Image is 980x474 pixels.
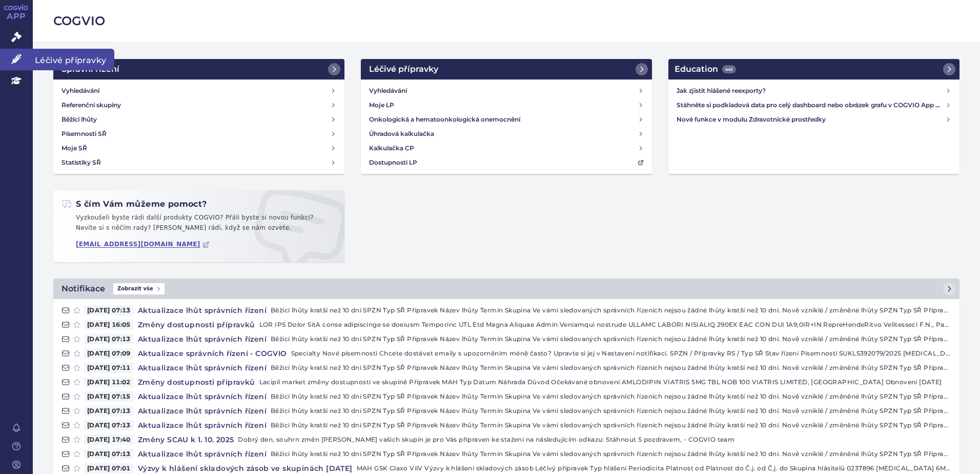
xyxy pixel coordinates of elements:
a: Vyhledávání [365,84,648,98]
h4: Onkologická a hematoonkologická onemocnění [369,114,520,125]
span: [DATE] 07:13 [84,420,134,430]
h4: Moje LP [369,100,394,110]
h4: Stáhněte si podkladová data pro celý dashboard nebo obrázek grafu v COGVIO App modulu Analytics [677,100,945,110]
p: LOR IPS Dolor SitA conse adipiscinge se doeiusm Temporinc UTL Etd Magna Aliquae Admin Veniamqui n... [259,320,951,330]
h4: Výzvy k hlášení skladových zásob ve skupinách [DATE] [134,463,357,473]
h4: Moje SŘ [62,143,87,153]
h2: Léčivé přípravky [369,63,438,75]
span: [DATE] 16:05 [84,320,134,330]
a: Referenční skupiny [57,98,340,112]
a: Léčivé přípravky [361,59,652,80]
span: Zobrazit vše [113,283,165,294]
h4: Aktualizace lhůt správních řízení [134,334,271,344]
p: Lacipil market změny dostupností ve skupině Přípravek MAH Typ Datum Náhrada Důvod Očekávané obnov... [259,377,951,387]
p: Běžící lhůty kratší než 10 dní SPZN Typ SŘ Přípravek Název lhůty Termín Skupina Ve vámi sledovaný... [271,420,951,430]
span: [DATE] 11:02 [84,377,134,387]
span: [DATE] 07:13 [84,449,134,459]
a: Onkologická a hematoonkologická onemocnění [365,112,648,127]
h4: Aktualizace lhůt správních řízení [134,305,271,315]
h4: Aktualizace lhůt správních řízení [134,449,271,459]
p: Běžící lhůty kratší než 10 dní SPZN Typ SŘ Přípravek Název lhůty Termín Skupina Ve vámi sledovaný... [271,449,951,459]
h4: Vyhledávání [62,86,99,96]
h4: Změny dostupnosti přípravků [134,320,259,330]
span: [DATE] 07:13 [84,305,134,315]
span: 442 [722,65,736,73]
h2: Notifikace [62,283,105,295]
h4: Písemnosti SŘ [62,129,107,139]
h4: Aktualizace lhůt správních řízení [134,391,271,402]
span: [DATE] 07:13 [84,406,134,416]
p: Běžící lhůty kratší než 10 dní SPZN Typ SŘ Přípravek Název lhůty Termín Skupina Ve vámi sledovaný... [271,305,951,315]
p: Vyzkoušeli byste rádi další produkty COGVIO? Přáli byste si novou funkci? Nevíte si s něčím rady?... [62,213,336,237]
h2: S čím Vám můžeme pomoct? [62,199,207,210]
h2: COGVIO [53,12,959,30]
p: Specialty Nové písemnosti Chcete dostávat emaily s upozorněním méně často? Upravte si jej v Nasta... [291,348,951,359]
span: [DATE] 07:11 [84,363,134,373]
h4: Změny SCAU k 1. 10. 2025 [134,434,238,445]
h4: Úhradová kalkulačka [369,129,434,139]
h4: Statistiky SŘ [62,157,101,168]
span: [DATE] 07:01 [84,463,134,473]
span: [DATE] 07:15 [84,391,134,402]
h4: Vyhledávání [369,86,407,96]
span: [DATE] 07:09 [84,348,134,359]
a: Statistiky SŘ [57,155,340,170]
h2: Education [675,63,736,75]
a: Nové funkce v modulu Zdravotnické prostředky [672,112,955,127]
h4: Běžící lhůty [62,114,97,125]
a: Education442 [668,59,959,80]
h4: Změny dostupnosti přípravků [134,377,259,387]
h4: Jak zjistit hlášené reexporty? [677,86,945,96]
p: Dobrý den, souhrn změn [PERSON_NAME] vašich skupin je pro Vás připraven ke stažení na následující... [238,434,951,445]
a: Kalkulačka CP [365,141,648,155]
h4: Referenční skupiny [62,100,121,110]
h4: Aktualizace lhůt správních řízení [134,420,271,430]
a: Písemnosti SŘ [57,127,340,141]
h4: Aktualizace lhůt správních řízení [134,406,271,416]
h4: Nové funkce v modulu Zdravotnické prostředky [677,114,945,125]
a: Úhradová kalkulačka [365,127,648,141]
p: Běžící lhůty kratší než 10 dní SPZN Typ SŘ Přípravek Název lhůty Termín Skupina Ve vámi sledovaný... [271,334,951,344]
p: Běžící lhůty kratší než 10 dní SPZN Typ SŘ Přípravek Název lhůty Termín Skupina Ve vámi sledovaný... [271,406,951,416]
a: Dostupnosti LP [365,155,648,170]
a: NotifikaceZobrazit vše [53,279,959,299]
a: Vyhledávání [57,84,340,98]
p: Běžící lhůty kratší než 10 dní SPZN Typ SŘ Přípravek Název lhůty Termín Skupina Ve vámi sledovaný... [271,363,951,373]
span: Léčivé přípravky [33,49,114,70]
h4: Aktualizace lhůt správních řízení [134,363,271,373]
h4: Kalkulačka CP [369,143,414,153]
h4: Dostupnosti LP [369,157,417,168]
a: Správní řízení [53,59,344,80]
p: MAH GSK Glaxo ViiV Výzvy k hlášení skladových zásob Léčivý přípravek Typ hlášení Periodicita Plat... [357,463,951,473]
span: [DATE] 07:13 [84,334,134,344]
h4: Aktualizace správních řízení - COGVIO [134,348,291,359]
a: [EMAIL_ADDRESS][DOMAIN_NAME] [76,241,210,248]
a: Běžící lhůty [57,112,340,127]
a: Jak zjistit hlášené reexporty? [672,84,955,98]
a: Moje SŘ [57,141,340,155]
a: Moje LP [365,98,648,112]
a: Stáhněte si podkladová data pro celý dashboard nebo obrázek grafu v COGVIO App modulu Analytics [672,98,955,112]
p: Běžící lhůty kratší než 10 dní SPZN Typ SŘ Přípravek Název lhůty Termín Skupina Ve vámi sledovaný... [271,391,951,402]
span: [DATE] 17:40 [84,434,134,445]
